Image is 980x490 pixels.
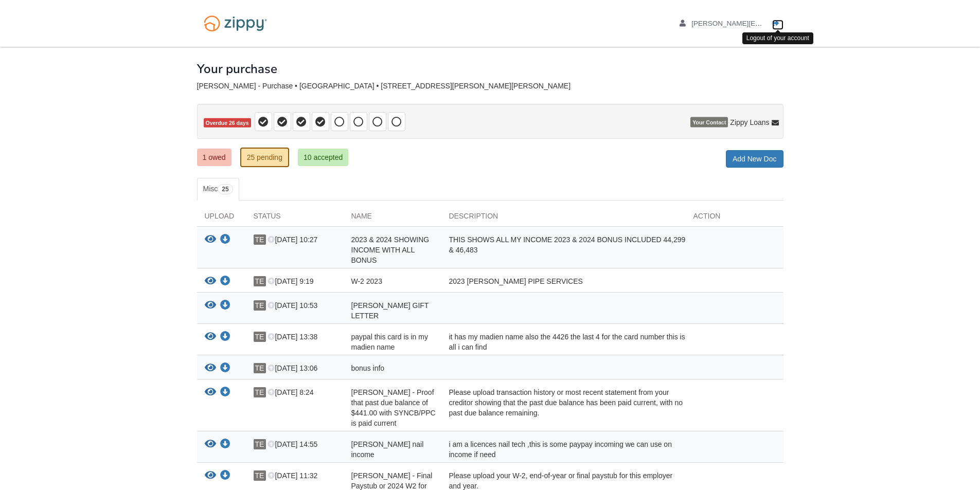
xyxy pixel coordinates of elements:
[205,234,216,245] button: View 2023 & 2024 SHOWING INCOME WITH ALL BONUS
[686,211,783,226] div: Action
[220,302,230,310] a: Download MARLENE GIFT LETTER
[742,32,813,44] div: Logout of your account
[441,211,686,226] div: Description
[268,388,313,396] span: [DATE] 8:24
[254,363,266,373] span: TE
[268,364,317,372] span: [DATE] 13:06
[220,236,230,244] a: Download 2023 & 2024 SHOWING INCOME WITH ALL BONUS
[220,365,230,373] a: Download bonus info
[351,277,382,285] span: W-2 2023
[441,439,686,460] div: i am a licences nail tech ,this is some paypay incoming we can use on income if need
[254,332,266,342] span: TE
[220,389,230,397] a: Download TAMMY ELLIS - Proof that past due balance of $441.00 with SYNCB/PPC is paid current
[220,472,230,480] a: Download TAMMY ELLIS - Final Paystub or 2024 W2 for Stauffer pipe services
[197,10,274,37] img: Logo
[268,235,317,244] span: [DATE] 10:27
[197,62,277,76] h1: Your purchase
[726,150,783,168] a: Add New Doc
[254,470,266,481] span: TE
[205,276,216,287] button: View W-2 2023
[220,278,230,286] a: Download W-2 2023
[254,439,266,449] span: TE
[351,388,436,427] span: [PERSON_NAME] - Proof that past due balance of $441.00 with SYNCB/PPC is paid current
[254,234,266,245] span: TE
[197,82,783,90] div: [PERSON_NAME] - Purchase • [GEOGRAPHIC_DATA] • [STREET_ADDRESS][PERSON_NAME][PERSON_NAME]
[344,211,441,226] div: Name
[351,440,424,459] span: [PERSON_NAME] nail income
[220,441,230,449] a: Download tammy nail income
[268,277,313,285] span: [DATE] 9:19
[254,387,266,397] span: TE
[268,333,317,341] span: [DATE] 13:38
[351,301,429,320] span: [PERSON_NAME] GIFT LETTER
[197,149,231,166] a: 1 owed
[690,117,728,128] span: Your Contact
[298,149,348,166] a: 10 accepted
[680,20,924,30] a: edit profile
[268,440,317,448] span: [DATE] 14:55
[268,471,317,480] span: [DATE] 11:32
[254,300,266,311] span: TE
[441,234,686,265] div: THIS SHOWS ALL MY INCOME 2023 & 2024 BONUS INCLUDED 44,299 & 46,483
[205,363,216,374] button: View bonus info
[220,333,230,341] a: Download paypal this card is in my madien name
[204,118,251,128] span: Overdue 26 days
[197,211,246,226] div: Upload
[205,300,216,311] button: View MARLENE GIFT LETTER
[268,301,317,310] span: [DATE] 10:53
[205,332,216,342] button: View paypal this card is in my madien name
[205,439,216,450] button: View tammy nail income
[351,235,430,264] span: 2023 & 2024 SHOWING INCOME WITH ALL BONUS
[772,20,783,30] a: Log out
[205,470,216,481] button: View TAMMY ELLIS - Final Paystub or 2024 W2 for Stauffer pipe services
[351,364,385,372] span: bonus info
[246,211,344,226] div: Status
[205,387,216,398] button: View TAMMY ELLIS - Proof that past due balance of $441.00 with SYNCB/PPC is paid current
[691,20,923,27] span: tammy.vestal@yahoo.com
[218,184,233,194] span: 25
[441,387,686,428] div: Please upload transaction history or most recent statement from your creditor showing that the pa...
[441,276,686,289] div: 2023 [PERSON_NAME] PIPE SERVICES
[240,148,289,167] a: 25 pending
[197,178,239,201] a: Misc
[254,276,266,286] span: TE
[730,117,769,128] span: Zippy Loans
[441,332,686,352] div: it has my madien name also the 4426 the last 4 for the card number this is all i can find
[351,333,428,351] span: paypal this card is in my madien name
